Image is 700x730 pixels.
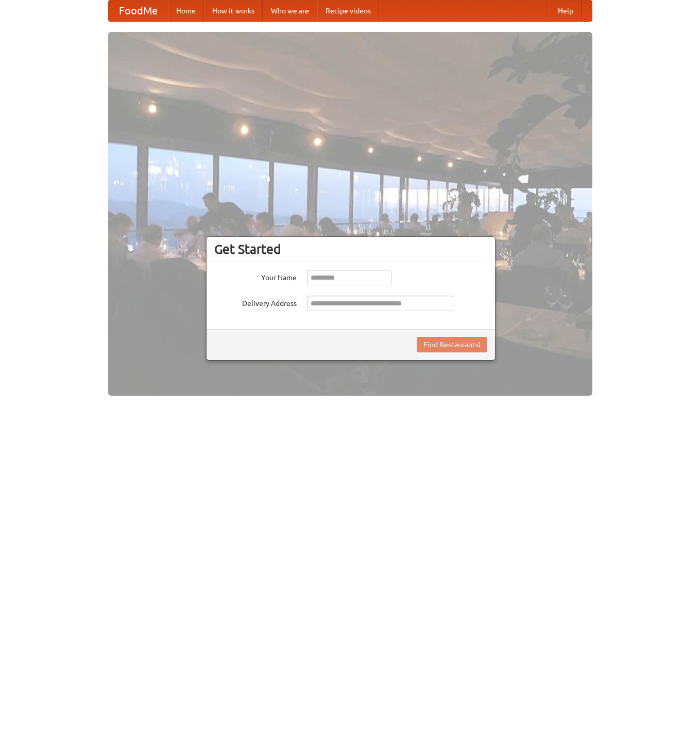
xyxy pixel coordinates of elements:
[263,1,317,21] a: Who we are
[109,1,168,21] a: FoodMe
[550,1,582,21] a: Help
[168,1,204,21] a: Home
[204,1,263,21] a: How it works
[214,270,297,283] label: Your Name
[417,337,487,352] button: Find Restaurants!
[214,241,487,257] h3: Get Started
[214,296,297,309] label: Delivery Address
[317,1,379,21] a: Recipe videos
